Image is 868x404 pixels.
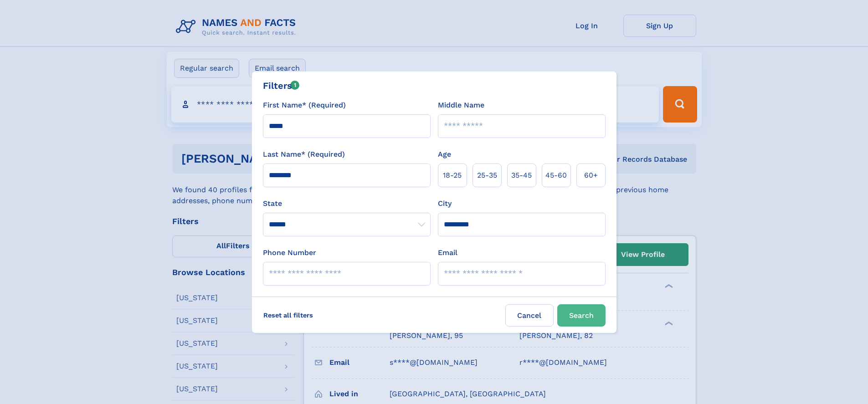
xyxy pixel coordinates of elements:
[263,149,345,160] label: Last Name* (Required)
[438,100,484,111] label: Middle Name
[438,149,451,160] label: Age
[511,170,532,181] span: 35‑45
[505,304,554,327] label: Cancel
[545,170,567,181] span: 45‑60
[477,170,497,181] span: 25‑35
[263,198,431,209] label: State
[584,170,598,181] span: 60+
[263,79,300,92] div: Filters
[257,304,319,326] label: Reset all filters
[263,247,316,258] label: Phone Number
[438,198,452,209] label: City
[263,100,346,111] label: First Name* (Required)
[557,304,606,327] button: Search
[443,170,462,181] span: 18‑25
[438,247,457,258] label: Email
